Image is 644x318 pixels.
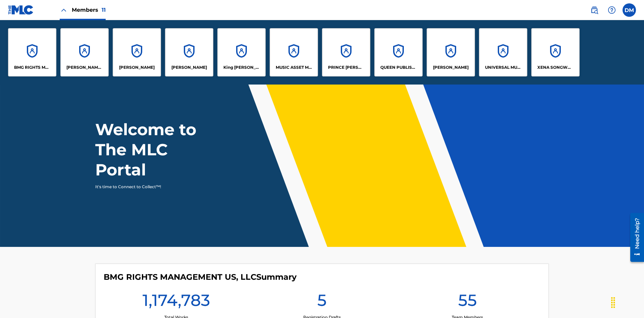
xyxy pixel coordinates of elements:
[531,28,580,76] a: AccountsXENA SONGWRITER
[485,64,522,70] p: UNIVERSAL MUSIC PUB GROUP
[608,293,619,313] div: Drag
[458,290,477,314] h1: 55
[171,64,207,70] p: EYAMA MCSINGER
[60,28,109,76] a: Accounts[PERSON_NAME] SONGWRITER
[72,6,106,14] span: Members
[276,64,312,70] p: MUSIC ASSET MANAGEMENT (MAM)
[322,28,370,76] a: AccountsPRINCE [PERSON_NAME]
[223,64,260,70] p: King McTesterson
[608,6,616,14] img: help
[588,3,601,17] a: Public Search
[113,28,161,76] a: Accounts[PERSON_NAME]
[66,64,103,70] p: CLEO SONGWRITER
[605,3,619,17] div: Help
[590,6,598,14] img: search
[427,28,475,76] a: Accounts[PERSON_NAME]
[380,64,417,70] p: QUEEN PUBLISHA
[537,64,574,70] p: XENA SONGWRITER
[104,272,297,282] h4: BMG RIGHTS MANAGEMENT US, LLC
[217,28,266,76] a: AccountsKing [PERSON_NAME]
[479,28,527,76] a: AccountsUNIVERSAL MUSIC PUB GROUP
[374,28,423,76] a: AccountsQUEEN PUBLISHA
[14,64,51,70] p: BMG RIGHTS MANAGEMENT US, LLC
[8,5,34,15] img: MLC Logo
[102,7,106,13] span: 11
[119,64,155,70] p: ELVIS COSTELLO
[270,28,318,76] a: AccountsMUSIC ASSET MANAGEMENT (MAM)
[60,6,68,14] img: Close
[8,28,56,76] a: AccountsBMG RIGHTS MANAGEMENT US, LLC
[623,3,636,17] div: User Menu
[610,286,644,318] iframe: Chat Widget
[95,184,212,190] p: It's time to Connect to Collect™!
[433,64,469,70] p: RONALD MCTESTERSON
[328,64,365,70] p: PRINCE MCTESTERSON
[95,119,221,180] h1: Welcome to The MLC Portal
[625,210,644,265] iframe: Resource Center
[143,290,210,314] h1: 1,174,783
[165,28,213,76] a: Accounts[PERSON_NAME]
[317,290,327,314] h1: 5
